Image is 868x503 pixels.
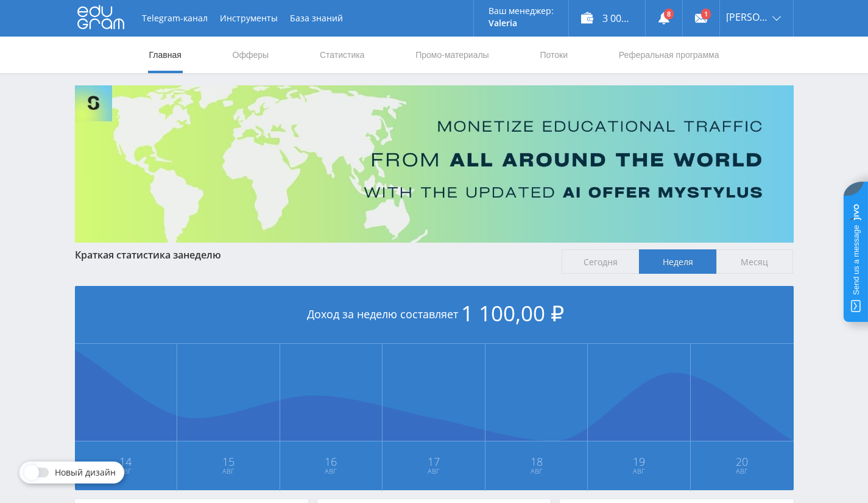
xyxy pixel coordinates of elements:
a: Потоки [538,37,569,73]
span: Сегодня [562,249,639,274]
div: Доход за неделю составляет [75,286,794,344]
span: 20 [691,457,793,466]
span: [PERSON_NAME] [726,12,769,22]
a: Промо-материалы [414,37,490,73]
span: Новый дизайн [55,468,116,477]
span: Авг [383,466,484,476]
span: Авг [486,466,587,476]
span: Авг [178,466,279,476]
span: 15 [178,457,279,466]
a: Главная [148,37,183,73]
span: 18 [486,457,587,466]
a: Реферальная программа [618,37,721,73]
img: Banner [75,85,794,243]
span: Авг [281,466,382,476]
span: Неделя [639,249,716,274]
p: Valeria [489,18,554,28]
span: неделю [183,248,221,262]
span: Авг [691,466,793,476]
span: 19 [588,457,690,466]
span: 1 100,00 ₽ [461,299,564,327]
span: 17 [383,457,484,466]
span: Авг [76,466,177,476]
span: Авг [588,466,690,476]
span: 14 [76,457,177,466]
a: Офферы [231,37,270,73]
span: 16 [281,457,382,466]
p: Ваш менеджер: [489,6,554,16]
span: Месяц [716,249,794,274]
div: Краткая статистика за [75,249,550,260]
a: Статистика [319,37,366,73]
